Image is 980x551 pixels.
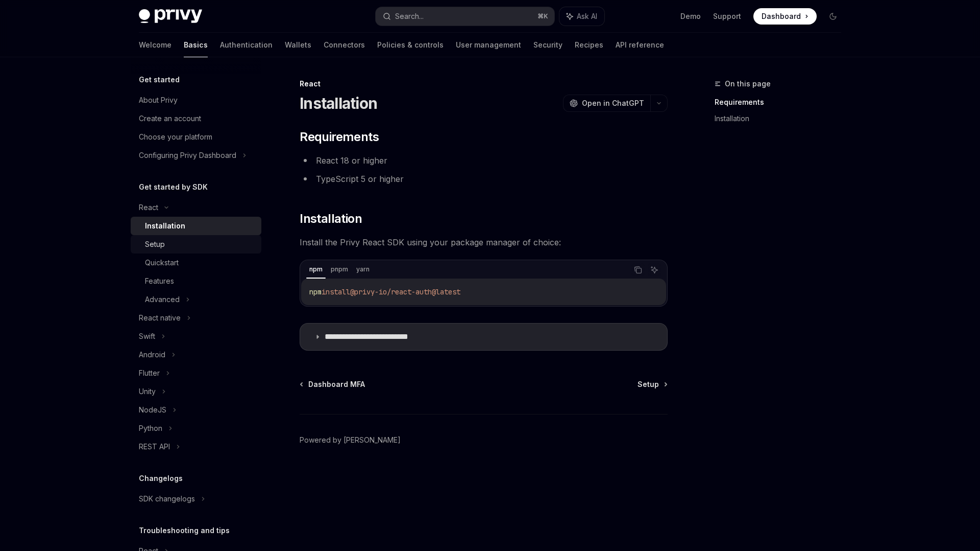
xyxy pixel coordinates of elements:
[353,263,373,275] div: yarn
[139,312,181,324] div: React native
[300,129,379,145] span: Requirements
[184,33,208,57] a: Basics
[308,379,365,389] span: Dashboard MFA
[577,11,597,21] span: Ask AI
[648,263,661,277] button: Ask AI
[753,8,817,25] a: Dashboard
[139,524,230,537] h5: Troubleshooting and tips
[306,263,326,275] div: npm
[559,7,604,26] button: Ask AI
[145,220,185,232] div: Installation
[582,98,644,108] span: Open in ChatGPT
[376,7,554,26] button: Search...⌘K
[139,367,160,379] div: Flutter
[762,11,801,21] span: Dashboard
[350,287,460,296] span: @privy-io/react-auth@latest
[715,94,849,110] a: Requirements
[631,263,645,277] button: Copy the contents from the code block
[395,10,424,22] div: Search...
[285,33,311,57] a: Wallets
[638,379,667,389] a: Setup
[300,435,401,445] a: Powered by [PERSON_NAME]
[328,263,351,275] div: pnpm
[309,287,322,296] span: npm
[139,201,158,214] div: React
[139,404,166,416] div: NodeJS
[139,493,195,505] div: SDK changelogs
[139,94,178,106] div: About Privy
[139,33,171,57] a: Welcome
[139,441,170,453] div: REST API
[139,9,202,24] img: dark logo
[139,149,236,162] div: Configuring Privy Dashboard
[131,91,261,109] a: About Privy
[139,330,155,342] div: Swift
[300,172,668,186] li: TypeScript 5 or higher
[139,131,212,143] div: Choose your platform
[131,272,261,290] a: Features
[456,33,521,57] a: User management
[575,33,603,57] a: Recipes
[300,211,362,227] span: Installation
[139,472,183,485] h5: Changelogs
[537,12,548,20] span: ⌘ K
[300,235,668,249] span: Install the Privy React SDK using your package manager of choice:
[300,94,377,112] h1: Installation
[145,257,179,269] div: Quickstart
[139,422,162,434] div: Python
[131,109,261,128] a: Create an account
[725,78,771,90] span: On this page
[533,33,562,57] a: Security
[300,79,668,89] div: React
[139,181,208,193] h5: Get started by SDK
[145,275,174,287] div: Features
[301,379,365,389] a: Dashboard MFA
[638,379,659,389] span: Setup
[377,33,444,57] a: Policies & controls
[139,385,156,398] div: Unity
[616,33,664,57] a: API reference
[713,11,741,21] a: Support
[131,217,261,235] a: Installation
[300,153,668,168] li: React 18 or higher
[322,287,350,296] span: install
[131,235,261,254] a: Setup
[131,128,261,146] a: Choose your platform
[139,349,165,361] div: Android
[220,33,273,57] a: Authentication
[145,238,165,250] div: Setup
[139,112,201,125] div: Create an account
[680,11,701,21] a: Demo
[563,95,650,112] button: Open in ChatGPT
[145,293,180,306] div: Advanced
[715,110,849,127] a: Installation
[324,33,365,57] a: Connectors
[825,8,841,25] button: Toggle dark mode
[131,254,261,272] a: Quickstart
[139,74,180,86] h5: Get started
